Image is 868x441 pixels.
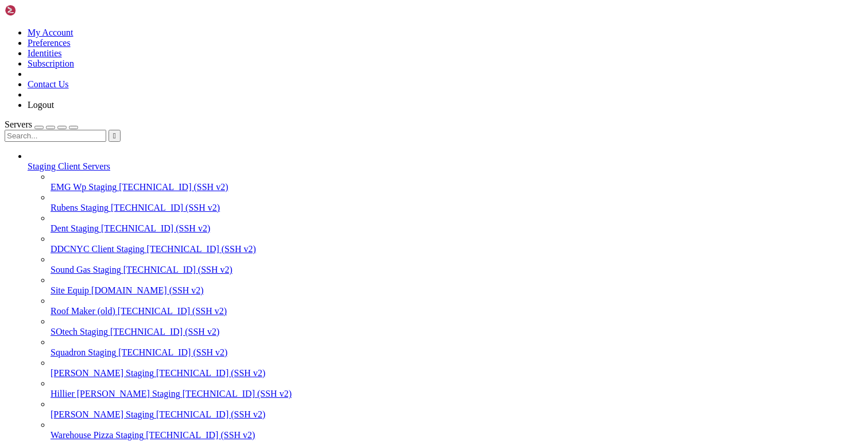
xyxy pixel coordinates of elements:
span: [TECHNICAL_ID] (SSH v2) [156,368,265,378]
a: Contact Us [28,79,69,89]
span: Warehouse Pizza Staging [51,430,144,440]
a: Site Equip [DOMAIN_NAME] (SSH v2) [51,285,863,296]
a: Squadron Staging [TECHNICAL_ID] (SSH v2) [51,347,863,358]
span: [DOMAIN_NAME] (SSH v2) [91,285,204,295]
a: Hillier [PERSON_NAME] Staging [TECHNICAL_ID] (SSH v2) [51,389,863,399]
a: Warehouse Pizza Staging [TECHNICAL_ID] (SSH v2) [51,430,863,440]
li: Hillier [PERSON_NAME] Staging [TECHNICAL_ID] (SSH v2) [51,378,863,399]
input: Search... [5,130,106,142]
button:  [108,130,121,142]
a: Servers [5,119,78,129]
li: Dent Staging [TECHNICAL_ID] (SSH v2) [51,213,863,234]
a: My Account [28,28,73,37]
a: Sound Gas Staging [TECHNICAL_ID] (SSH v2) [51,265,863,275]
span: Staging Client Servers [28,161,110,171]
span: Dent Staging [51,223,99,233]
span: DDCNYC Client Staging [51,244,145,254]
a: Rubens Staging [TECHNICAL_ID] (SSH v2) [51,203,863,213]
span: Servers [5,119,32,129]
span: Sound Gas Staging [51,265,121,274]
a: SOtech Staging [TECHNICAL_ID] (SSH v2) [51,327,863,337]
span: [TECHNICAL_ID] (SSH v2) [118,347,227,357]
span: [PERSON_NAME] Staging [51,409,154,419]
span: SOtech Staging [51,327,108,336]
span: [TECHNICAL_ID] (SSH v2) [110,327,219,336]
span: [TECHNICAL_ID] (SSH v2) [111,203,220,212]
span: [TECHNICAL_ID] (SSH v2) [118,306,227,316]
span: EMG Wp Staging [51,182,117,192]
li: [PERSON_NAME] Staging [TECHNICAL_ID] (SSH v2) [51,358,863,378]
li: Warehouse Pizza Staging [TECHNICAL_ID] (SSH v2) [51,420,863,440]
a: Roof Maker (old) [TECHNICAL_ID] (SSH v2) [51,306,863,316]
img: Shellngn [5,5,71,16]
span: [TECHNICAL_ID] (SSH v2) [183,389,292,399]
span: Roof Maker (old) [51,306,115,316]
span:  [113,131,116,140]
li: SOtech Staging [TECHNICAL_ID] (SSH v2) [51,316,863,337]
span: [TECHNICAL_ID] (SSH v2) [146,430,255,440]
span: [PERSON_NAME] Staging [51,368,154,378]
span: Rubens Staging [51,203,108,212]
li: DDCNYC Client Staging [TECHNICAL_ID] (SSH v2) [51,234,863,254]
a: Subscription [28,59,74,68]
span: [TECHNICAL_ID] (SSH v2) [123,265,232,274]
span: Squadron Staging [51,347,116,357]
span: [TECHNICAL_ID] (SSH v2) [119,182,228,192]
a: [PERSON_NAME] Staging [TECHNICAL_ID] (SSH v2) [51,409,863,420]
li: Rubens Staging [TECHNICAL_ID] (SSH v2) [51,192,863,213]
a: Preferences [28,38,71,48]
li: Site Equip [DOMAIN_NAME] (SSH v2) [51,275,863,296]
a: Identities [28,48,62,58]
a: DDCNYC Client Staging [TECHNICAL_ID] (SSH v2) [51,244,863,254]
span: [TECHNICAL_ID] (SSH v2) [147,244,256,254]
li: Sound Gas Staging [TECHNICAL_ID] (SSH v2) [51,254,863,275]
li: Roof Maker (old) [TECHNICAL_ID] (SSH v2) [51,296,863,316]
a: EMG Wp Staging [TECHNICAL_ID] (SSH v2) [51,182,863,192]
a: Dent Staging [TECHNICAL_ID] (SSH v2) [51,223,863,234]
span: Hillier [PERSON_NAME] Staging [51,389,180,399]
a: Staging Client Servers [28,161,863,172]
a: Logout [28,100,54,110]
a: [PERSON_NAME] Staging [TECHNICAL_ID] (SSH v2) [51,368,863,378]
span: [TECHNICAL_ID] (SSH v2) [156,409,265,419]
li: [PERSON_NAME] Staging [TECHNICAL_ID] (SSH v2) [51,399,863,420]
li: Squadron Staging [TECHNICAL_ID] (SSH v2) [51,337,863,358]
span: Site Equip [51,285,89,295]
li: EMG Wp Staging [TECHNICAL_ID] (SSH v2) [51,172,863,192]
span: [TECHNICAL_ID] (SSH v2) [101,223,210,233]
